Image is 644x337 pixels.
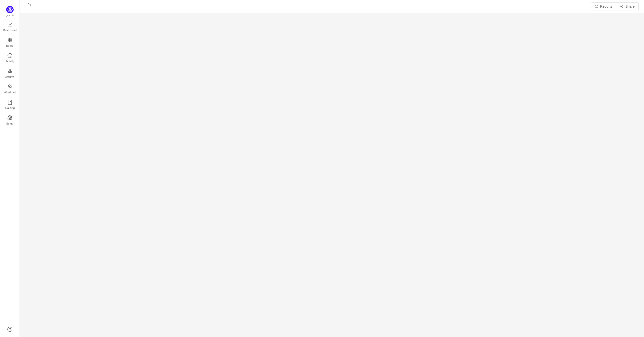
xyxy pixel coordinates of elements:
i: icon: setting [7,115,12,120]
i: icon: gold [7,69,12,74]
a: Archive [7,69,12,79]
i: icon: team [7,84,12,89]
a: Setup [7,116,12,126]
a: Dashboard [7,22,12,32]
button: icon: share-altShare [616,2,639,10]
span: Activity [5,56,14,66]
i: icon: loading [25,3,31,9]
a: Workload [7,84,12,94]
span: Dashboard [3,25,17,35]
span: Archive [5,72,14,82]
img: Quantify [6,6,14,13]
span: Board [6,41,14,51]
button: icon: mailReports [591,2,616,10]
a: Activity [7,53,12,63]
span: Workload [4,87,16,97]
i: icon: history [7,53,12,58]
i: icon: appstore [7,38,12,42]
i: icon: book [7,100,12,105]
span: Setup [6,119,13,128]
i: icon: line-chart [7,22,12,27]
a: Board [7,38,12,48]
a: icon: question-circle [7,327,12,332]
a: Training [7,100,12,110]
span: Quantify [6,14,14,17]
span: Training [5,103,15,113]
